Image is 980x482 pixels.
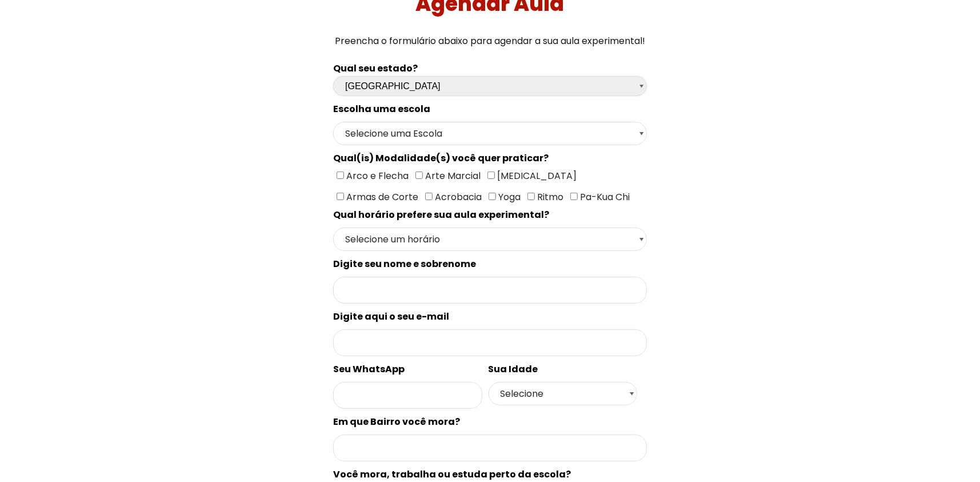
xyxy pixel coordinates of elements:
[333,468,571,481] spam: Você mora, trabalha ou estuda perto da escola?
[527,193,535,200] input: Ritmo
[433,190,482,204] span: Acrobacia
[337,172,344,179] input: Arco e Flecha
[344,190,418,204] span: Armas de Corte
[425,193,433,200] input: Acrobacia
[5,33,976,49] p: Preencha o formulário abaixo para agendar a sua aula experimental!
[333,152,549,165] spam: Qual(is) Modalidade(s) você quer praticar?
[489,363,538,376] spam: Sua Idade
[487,172,495,179] input: [MEDICAL_DATA]
[333,415,460,428] spam: Em que Bairro você mora?
[535,190,563,204] span: Ritmo
[333,62,418,75] b: Qual seu estado?
[333,257,476,270] spam: Digite seu nome e sobrenome
[333,363,405,376] spam: Seu WhatsApp
[495,169,577,182] span: [MEDICAL_DATA]
[415,172,423,179] input: Arte Marcial
[333,310,449,323] spam: Digite aqui o seu e-mail
[578,190,630,204] span: Pa-Kua Chi
[337,193,344,200] input: Armas de Corte
[423,169,481,182] span: Arte Marcial
[344,169,409,182] span: Arco e Flecha
[570,193,578,200] input: Pa-Kua Chi
[489,193,496,200] input: Yoga
[496,190,521,204] span: Yoga
[333,102,430,115] spam: Escolha uma escola
[333,208,549,221] spam: Qual horário prefere sua aula experimental?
